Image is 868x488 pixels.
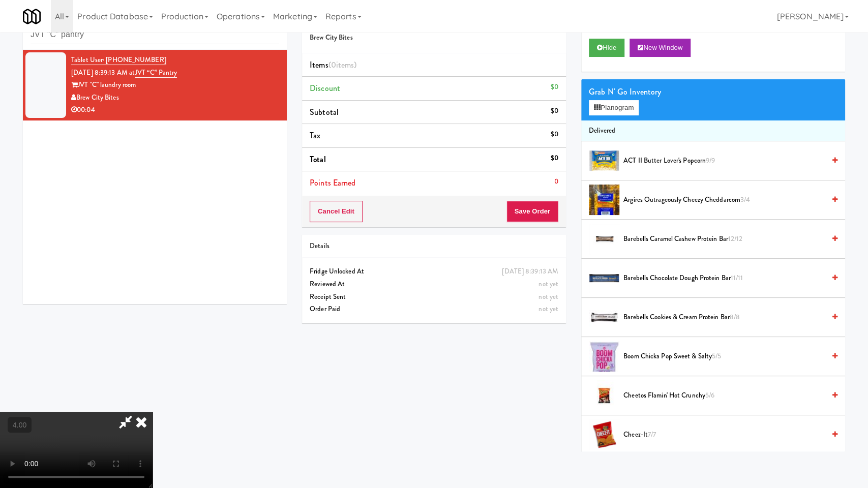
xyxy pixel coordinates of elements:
div: [DATE] 8:39:13 AM [502,265,558,278]
div: $0 [551,81,558,94]
span: Tax [310,130,320,141]
div: Receipt Sent [310,291,558,303]
span: Argires Outrageously Cheezy Cheddarcorn [623,194,825,206]
div: 0 [554,175,558,188]
ng-pluralize: items [336,59,354,71]
div: Barebells Caramel Cashew Protein Bar12/12 [619,233,837,246]
div: Grab N' Go Inventory [589,84,837,100]
li: Tablet User· [PHONE_NUMBER][DATE] 8:39:13 AM atJVT “C” pantryJVT "C" laundry roomBrew City Bites0... [23,50,287,120]
span: not yet [538,292,558,301]
span: Boom Chicka Pop Sweet & Salty [623,350,825,363]
div: Brew City Bites [71,91,279,104]
div: Details [310,240,558,253]
span: Barebells Caramel Cashew Protein Bar [623,233,825,246]
div: Argires Outrageously Cheezy Cheddarcorn3/4 [619,194,837,206]
div: $0 [551,152,558,165]
span: 11/11 [731,273,743,283]
button: Save Order [506,201,558,222]
span: 7/7 [648,430,656,439]
div: Order Paid [310,303,558,316]
h5: Brew City Bites [310,34,558,42]
span: not yet [538,279,558,289]
div: Barebells Cookies & Cream Protein Bar8/8 [619,311,837,324]
div: Cheez-It7/7 [619,429,837,441]
button: Planogram [589,100,639,115]
div: ACT II Butter Lover's Popcorn9/9 [619,155,837,167]
a: JVT “C” pantry [135,68,177,78]
span: 3/4 [740,195,750,204]
span: (0 ) [328,59,356,71]
span: not yet [538,304,558,314]
span: · [PHONE_NUMBER] [103,55,166,65]
button: New Window [630,39,691,57]
img: Micromart [23,8,41,25]
span: 12/12 [728,234,743,243]
span: Items [310,59,356,71]
input: Search vision orders [31,25,279,44]
span: Total [310,154,326,165]
button: Hide [589,39,624,57]
div: 00:04 [71,104,279,116]
span: Subtotal [310,106,339,118]
div: Boom Chicka Pop Sweet & Salty5/5 [619,350,837,363]
a: Tablet User· [PHONE_NUMBER] [71,55,166,65]
span: Points Earned [310,177,355,189]
div: $0 [551,128,558,141]
span: Discount [310,82,340,94]
div: JVT "C" laundry room [71,79,279,91]
div: Cheetos Flamin' Hot Crunchy5/6 [619,389,837,402]
span: Barebells Chocolate Dough Protein Bar [623,272,825,285]
div: Barebells Chocolate Dough Protein Bar11/11 [619,272,837,285]
span: Cheetos Flamin' Hot Crunchy [623,389,825,402]
div: Fridge Unlocked At [310,265,558,278]
span: Cheez-It [623,429,825,441]
span: ACT II Butter Lover's Popcorn [623,155,825,167]
li: Delivered [581,120,845,142]
span: 9/9 [706,156,715,165]
span: Barebells Cookies & Cream Protein Bar [623,311,825,324]
button: Cancel Edit [310,201,363,222]
div: Reviewed At [310,278,558,291]
span: 8/8 [730,312,740,322]
span: 5/6 [705,390,714,400]
span: [DATE] 8:39:13 AM at [71,68,135,77]
div: $0 [551,105,558,117]
span: 5/5 [712,351,721,361]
